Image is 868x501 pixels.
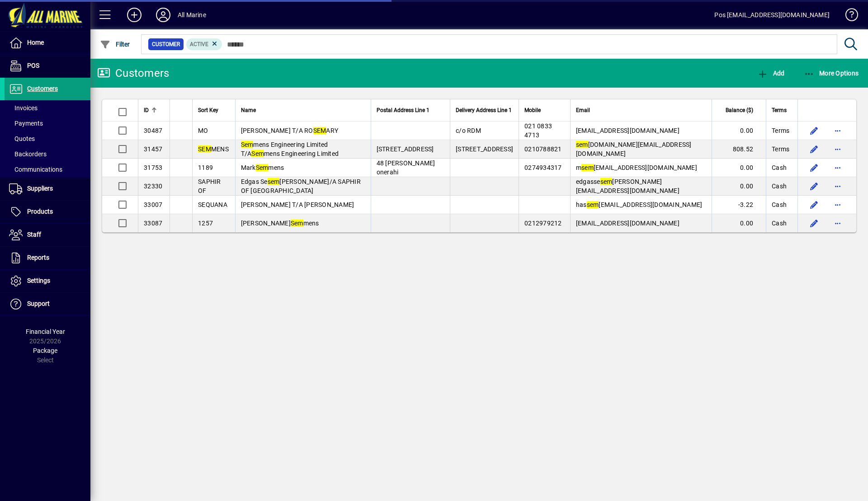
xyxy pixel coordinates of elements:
span: 33087 [144,220,162,227]
em: SEM [198,145,211,153]
button: More options [830,197,845,212]
button: More options [830,216,845,230]
a: Communications [5,162,90,177]
span: Communications [9,166,62,173]
em: Sem [256,164,269,171]
span: Staff [27,231,41,238]
em: sem [581,164,594,171]
span: c/o RDM [456,127,481,134]
a: Products [5,201,90,223]
span: [PERSON_NAME] T/A RO ARY [241,127,339,134]
span: 0212979212 [524,220,562,227]
button: Edit [807,197,821,212]
em: Sem [291,220,303,227]
span: Quotes [9,135,35,142]
div: Mobile [524,105,565,115]
div: Balance ($) [717,105,761,115]
span: Cash [772,182,787,191]
span: 32330 [144,183,162,190]
a: Payments [5,116,90,131]
span: Support [27,300,50,307]
button: More options [830,123,845,138]
span: Mobile [524,105,541,115]
a: Home [5,32,90,54]
span: Invoices [9,104,38,112]
a: Invoices [5,100,90,116]
em: sem [587,201,599,208]
div: Email [576,105,706,115]
span: mens Engineering Limited T/A mens Engineering Limited [241,141,339,157]
span: Payments [9,120,43,127]
span: Home [27,39,44,46]
span: 30487 [144,127,162,134]
a: Settings [5,270,90,292]
span: m [EMAIL_ADDRESS][DOMAIN_NAME] [576,164,697,171]
a: Quotes [5,131,90,146]
em: SEM [313,127,326,134]
button: Edit [807,160,821,175]
span: Email [576,105,590,115]
span: 021 0833 4713 [524,122,552,139]
span: edgasse [PERSON_NAME][EMAIL_ADDRESS][DOMAIN_NAME] [576,178,679,194]
span: Cash [772,163,787,172]
em: sem [576,141,588,148]
span: Balance ($) [726,105,753,115]
button: Profile [149,7,178,23]
span: 1257 [198,220,213,227]
button: More Options [802,65,861,81]
span: [EMAIL_ADDRESS][DOMAIN_NAME] [576,127,679,134]
td: 0.00 [712,214,766,232]
a: Suppliers [5,178,90,200]
em: sem [600,178,613,185]
span: Customers [27,85,58,92]
a: Reports [5,247,90,269]
button: Edit [807,179,821,193]
span: Products [27,208,53,215]
span: Postal Address Line 1 [377,105,429,115]
span: Terms [772,105,787,115]
td: 808.52 [712,140,766,159]
span: SAPHIR OF [198,178,221,194]
span: Cash [772,200,787,209]
span: MENS [198,145,229,153]
span: Terms [772,126,789,135]
span: Cash [772,219,787,228]
button: More options [830,160,845,175]
em: Sem [251,150,264,157]
span: Package [33,347,57,354]
span: [STREET_ADDRESS] [456,145,513,153]
span: Reports [27,254,49,261]
span: Delivery Address Line 1 [456,105,512,115]
button: More options [830,142,845,156]
a: Knowledge Base [839,2,857,31]
mat-chip: Activation Status: Active [186,38,222,50]
span: 33007 [144,201,162,208]
button: Edit [807,123,821,138]
span: Name [241,105,256,115]
span: 0210788821 [524,145,562,153]
span: Financial Year [26,328,65,335]
span: [PERSON_NAME] mens [241,220,319,227]
span: Sort Key [198,105,218,115]
span: [PERSON_NAME] T/A [PERSON_NAME] [241,201,354,208]
span: 31457 [144,145,162,153]
span: Suppliers [27,185,53,192]
span: 1189 [198,164,213,171]
span: 48 [PERSON_NAME] onerahi [377,159,435,176]
a: Support [5,293,90,315]
span: POS [27,62,39,69]
a: POS [5,55,90,77]
div: Pos [EMAIL_ADDRESS][DOMAIN_NAME] [714,8,830,22]
span: SEQUANA [198,201,227,208]
button: Edit [807,216,821,230]
span: [STREET_ADDRESS] [377,145,434,153]
div: ID [144,105,164,115]
span: Mark mens [241,164,284,171]
button: Filter [98,36,132,52]
span: Settings [27,277,50,284]
div: Name [241,105,365,115]
span: ID [144,105,149,115]
div: All Marine [178,8,206,22]
td: 0.00 [712,122,766,140]
em: sem [268,178,280,185]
